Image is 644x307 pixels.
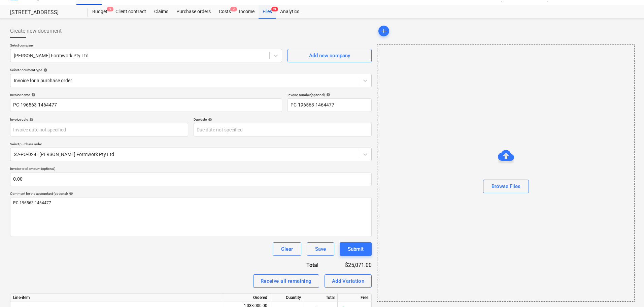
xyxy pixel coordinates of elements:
input: Invoice date not specified [10,123,188,136]
div: Files [259,5,276,19]
p: Select company [10,43,282,49]
div: Invoice number (optional) [287,93,372,97]
p: Select purchase order [10,142,372,148]
a: Claims [150,5,172,19]
div: Save [315,245,326,253]
div: Total [304,294,338,302]
button: Browse Files [483,180,529,193]
div: Line-item [10,294,223,302]
span: 9 [107,7,113,11]
input: Due date not specified [194,123,372,136]
div: Submit [348,245,364,253]
a: Income [235,5,259,19]
span: help [207,118,212,122]
span: help [42,68,47,72]
div: [STREET_ADDRESS] [10,9,80,16]
span: 9+ [271,7,278,11]
button: Add new company [287,49,372,62]
div: Ordered [223,294,270,302]
span: help [30,93,35,97]
div: Receive all remaining [261,277,312,285]
div: Add new company [309,51,350,60]
input: Invoice number [287,98,372,112]
button: Add Variation [325,274,372,288]
p: Invoice total amount (optional) [10,166,372,172]
input: Invoice total amount (optional) [10,173,372,186]
span: 2 [230,7,237,11]
div: Quantity [270,294,304,302]
span: Create new document [10,27,62,35]
div: Total [284,261,329,269]
span: help [325,93,330,97]
button: Submit [340,242,372,256]
span: add [380,27,388,35]
div: Budget [88,5,111,19]
div: Invoice name [10,93,282,97]
a: Client contract [111,5,150,19]
span: PC-196563-1464477 [13,201,51,205]
div: $25,071.00 [329,261,372,269]
iframe: Chat Widget [610,275,644,307]
div: Select document type [10,68,372,72]
div: Add Variation [332,277,365,285]
span: help [68,191,73,195]
div: Due date [194,117,372,122]
div: Browse Files [377,44,635,302]
div: Comment for the accountant (optional) [10,191,372,196]
a: Budget9 [88,5,111,19]
button: Save [307,242,334,256]
input: Invoice name [10,98,282,112]
div: Free [338,294,371,302]
a: Costs2 [215,5,235,19]
div: Browse Files [492,182,520,191]
a: Files9+ [259,5,276,19]
div: Clear [281,245,293,253]
div: Invoice date [10,117,188,122]
div: Costs [215,5,235,19]
a: Purchase orders [172,5,215,19]
span: help [28,118,33,122]
a: Analytics [276,5,303,19]
button: Clear [273,242,301,256]
button: Receive all remaining [253,274,319,288]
